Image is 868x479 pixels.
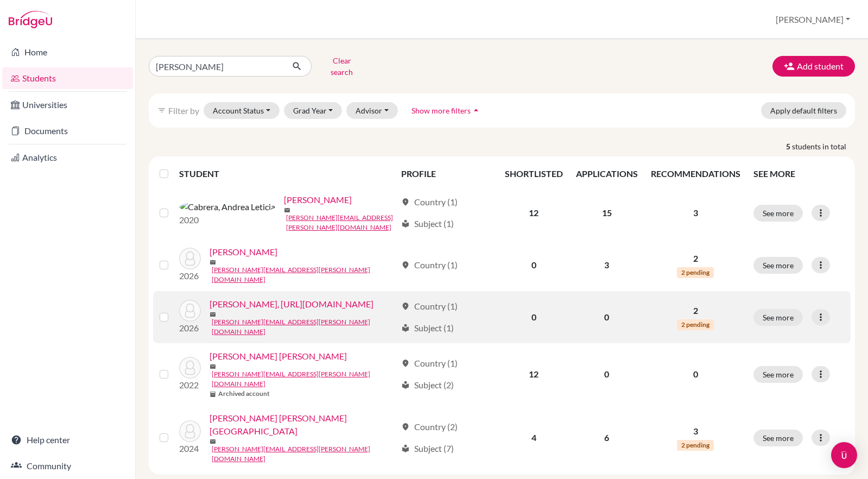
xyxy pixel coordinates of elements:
[401,357,458,370] div: Country (1)
[2,67,133,89] a: Students
[401,259,458,272] div: Country (1)
[179,420,201,442] img: Hernández Cabrera, Grecia
[9,11,52,28] img: Bridge-U
[401,322,454,335] div: Subject (1)
[651,425,740,438] p: 3
[411,106,471,115] span: Show more filters
[753,205,803,222] button: See more
[212,369,396,389] a: [PERSON_NAME][EMAIL_ADDRESS][PERSON_NAME][DOMAIN_NAME]
[204,102,280,119] button: Account Status
[498,291,569,343] td: 0
[284,102,343,119] button: Grad Year
[761,102,846,119] button: Apply default filters
[395,161,498,187] th: PROFILE
[210,245,277,259] a: [PERSON_NAME]
[179,200,275,213] img: Cabrera, Andrea Leticia
[498,239,569,291] td: 0
[179,442,201,455] p: 2024
[218,389,270,399] b: Archived account
[179,322,201,335] p: 2026
[401,302,410,311] span: location_on
[471,105,481,116] i: arrow_drop_up
[677,440,714,451] span: 2 pending
[179,161,395,187] th: STUDENT
[210,412,396,438] a: [PERSON_NAME] [PERSON_NAME][GEOGRAPHIC_DATA]
[753,309,803,326] button: See more
[210,259,216,266] span: mail
[401,444,410,453] span: local_library
[772,56,855,77] button: Add student
[212,444,396,464] a: [PERSON_NAME][EMAIL_ADDRESS][PERSON_NAME][DOMAIN_NAME]
[401,381,410,389] span: local_library
[179,248,201,269] img: Cabrera, Claudia
[498,405,569,470] td: 4
[831,442,857,468] div: Open Intercom Messenger
[569,405,644,470] td: 6
[179,213,275,226] p: 2020
[401,261,410,269] span: location_on
[2,147,133,168] a: Analytics
[212,265,396,285] a: [PERSON_NAME][EMAIL_ADDRESS][PERSON_NAME][DOMAIN_NAME]
[677,319,714,330] span: 2 pending
[179,300,201,322] img: Cabrera Morales, https://easalvador.powerschool.com/admin/students/home.html?frn=001683
[157,106,166,115] i: filter_list
[498,343,569,405] td: 12
[792,141,855,152] span: students in total
[210,391,216,398] span: inventory_2
[651,206,740,219] p: 3
[286,213,396,232] a: [PERSON_NAME][EMAIL_ADDRESS][PERSON_NAME][DOMAIN_NAME]
[401,219,410,228] span: local_library
[753,430,803,446] button: See more
[210,311,216,318] span: mail
[284,193,352,206] a: [PERSON_NAME]
[179,269,201,282] p: 2026
[210,298,373,311] a: [PERSON_NAME], [URL][DOMAIN_NAME]
[2,41,133,63] a: Home
[179,379,201,392] p: 2022
[401,359,410,368] span: location_on
[402,102,491,119] button: Show more filtersarrow_drop_up
[651,368,740,381] p: 0
[401,198,410,206] span: location_on
[2,455,133,477] a: Community
[401,300,458,313] div: Country (1)
[284,207,290,213] span: mail
[2,94,133,116] a: Universities
[569,187,644,239] td: 15
[346,102,398,119] button: Advisor
[569,343,644,405] td: 0
[210,350,347,363] a: [PERSON_NAME] [PERSON_NAME]
[677,267,714,278] span: 2 pending
[644,161,747,187] th: RECOMMENDATIONS
[753,366,803,383] button: See more
[168,105,199,116] span: Filter by
[401,324,410,332] span: local_library
[753,257,803,274] button: See more
[401,217,454,230] div: Subject (1)
[651,304,740,317] p: 2
[569,291,644,343] td: 0
[569,161,644,187] th: APPLICATIONS
[786,141,792,152] strong: 5
[498,187,569,239] td: 12
[210,438,216,445] span: mail
[149,56,283,77] input: Find student by name...
[401,423,410,431] span: location_on
[2,120,133,142] a: Documents
[401,379,454,392] div: Subject (2)
[747,161,851,187] th: SEE MORE
[210,363,216,370] span: mail
[2,429,133,451] a: Help center
[651,252,740,265] p: 2
[569,239,644,291] td: 3
[212,317,396,337] a: [PERSON_NAME][EMAIL_ADDRESS][PERSON_NAME][DOMAIN_NAME]
[401,442,454,455] div: Subject (7)
[401,420,458,433] div: Country (2)
[498,161,569,187] th: SHORTLISTED
[179,357,201,379] img: Cabrera Morales, Lourdes Cristina
[312,52,372,80] button: Clear search
[771,9,855,30] button: [PERSON_NAME]
[401,196,458,209] div: Country (1)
